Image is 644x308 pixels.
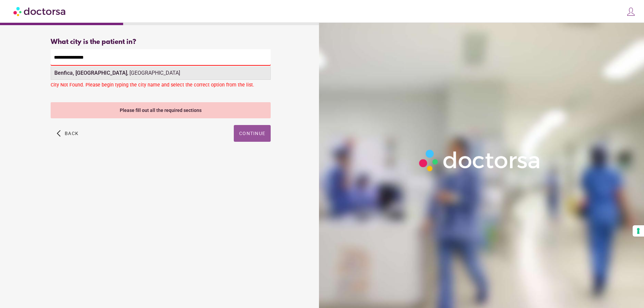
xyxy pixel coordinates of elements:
[633,225,644,237] button: Your consent preferences for tracking technologies
[51,38,271,46] div: What city is the patient in?
[65,131,78,136] span: Back
[626,7,636,16] img: icons8-customer-100.png
[234,125,271,142] button: Continue
[54,125,81,142] button: arrow_back_ios Back
[51,82,271,90] div: City Not Found. Please begin typing the city name and select the correct option from the list.
[51,66,270,80] div: , [GEOGRAPHIC_DATA]
[13,4,66,19] img: Doctorsa.com
[51,102,271,118] div: Please fill out all the required sections
[416,146,544,175] img: Logo-Doctorsa-trans-White-partial-flat.png
[239,131,265,136] span: Continue
[51,66,271,80] div: Make sure the city you pick is where you need assistance.
[54,70,127,76] strong: Benfica, [GEOGRAPHIC_DATA]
